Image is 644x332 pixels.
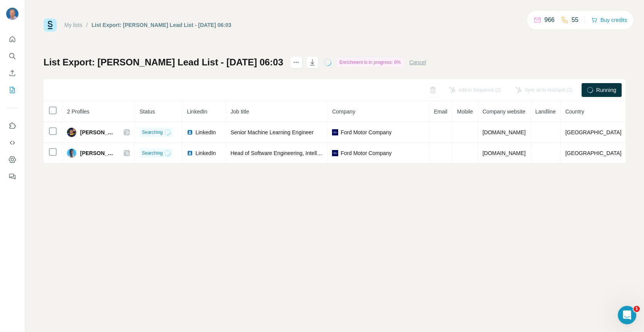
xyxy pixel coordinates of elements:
[195,128,216,136] span: LinkedIn
[67,148,76,158] img: Avatar
[565,108,584,115] span: Country
[92,21,231,29] div: List Export: [PERSON_NAME] Lead List - [DATE] 06:03
[6,153,18,167] button: Dashboard
[483,129,526,135] span: [DOMAIN_NAME]
[187,150,193,156] img: LinkedIn logo
[6,66,18,80] button: Enrich CSV
[340,149,391,157] span: Ford Motor Company
[195,149,216,157] span: LinkedIn
[565,129,622,135] span: [GEOGRAPHIC_DATA]
[187,108,207,115] span: LinkedIn
[565,150,622,156] span: [GEOGRAPHIC_DATA]
[230,108,249,115] span: Job title
[483,150,526,156] span: [DOMAIN_NAME]
[337,58,403,67] div: Enrichment is in progress: 0%
[6,83,18,97] button: My lists
[290,56,302,68] button: actions
[572,15,579,25] p: 55
[332,108,355,115] span: Company
[6,8,18,20] img: Avatar
[591,15,627,25] button: Buy credits
[230,129,314,135] span: Senior Machine Learning Engineer
[44,18,57,32] img: Surfe Logo
[139,108,155,115] span: Status
[80,149,116,157] span: [PERSON_NAME]
[409,58,426,66] button: Cancel
[6,136,18,150] button: Use Surfe API
[340,128,391,136] span: Ford Motor Company
[67,128,76,137] img: Avatar
[332,129,338,135] img: company-logo
[6,170,18,184] button: Feedback
[6,49,18,63] button: Search
[142,129,163,136] span: Searching
[80,128,116,136] span: [PERSON_NAME]
[67,108,89,115] span: 2 Profiles
[618,306,636,324] iframe: Intercom live chat
[535,108,556,115] span: Landline
[86,21,88,29] li: /
[483,108,525,115] span: Company website
[230,150,368,156] span: Head of Software Engineering, Intelligent Vehicles & MES
[6,119,18,133] button: Use Surfe on LinkedIn
[457,108,473,115] span: Mobile
[434,108,447,115] span: Email
[634,306,640,312] span: 1
[596,86,616,94] span: Running
[64,22,82,28] a: My lists
[6,32,18,46] button: Quick start
[187,129,193,135] img: LinkedIn logo
[544,15,555,25] p: 966
[44,56,283,68] h1: List Export: [PERSON_NAME] Lead List - [DATE] 06:03
[142,150,163,157] span: Searching
[332,150,338,156] img: company-logo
